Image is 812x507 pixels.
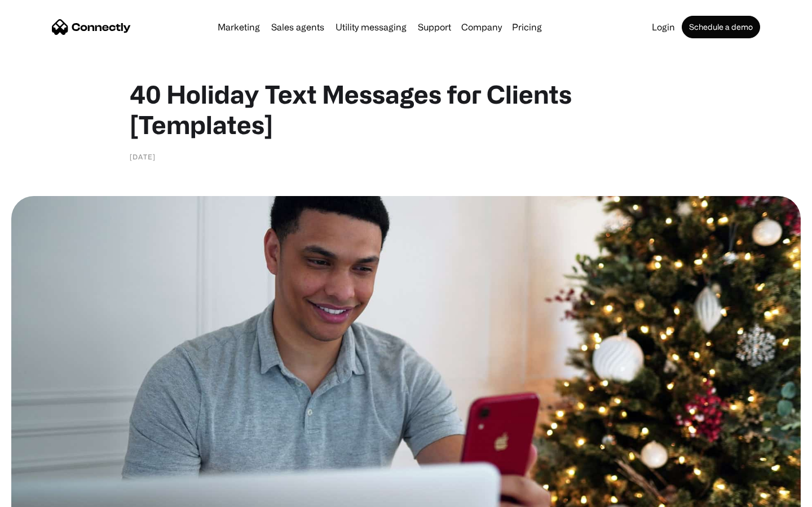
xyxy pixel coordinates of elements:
a: Utility messaging [331,23,411,32]
a: Pricing [507,23,546,32]
ul: Language list [23,487,68,503]
a: Schedule a demo [682,16,760,38]
div: Company [461,19,502,35]
aside: Language selected: English [11,487,68,503]
div: [DATE] [130,151,156,162]
a: Sales agents [267,23,329,32]
a: Login [647,23,679,32]
a: Support [413,23,456,32]
h1: 40 Holiday Text Messages for Clients [Templates] [130,79,682,140]
a: Marketing [213,23,264,32]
